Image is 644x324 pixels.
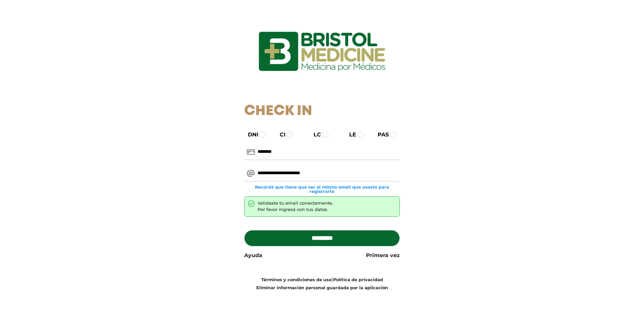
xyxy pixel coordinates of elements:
[261,277,331,282] a: Términos y condiciones de uso
[343,131,356,139] label: LE
[274,131,285,139] label: CI
[244,185,400,194] small: Recordá que tiene que ser el mismo email que usaste para registrarte
[366,251,400,259] a: Primera vez
[308,131,321,139] label: LC
[256,285,388,290] a: Eliminar información personal guardada por la aplicación
[242,131,258,139] label: DNI
[244,251,262,259] a: Ayuda
[372,131,389,139] label: PAS
[244,103,400,120] h1: Check In
[258,200,333,213] div: Validaste tu email correctamente. Por favor ingresá con tus datos.
[333,277,383,282] a: Política de privacidad
[239,276,405,292] div: |
[231,8,413,95] img: logo_ingresarbristol.jpg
